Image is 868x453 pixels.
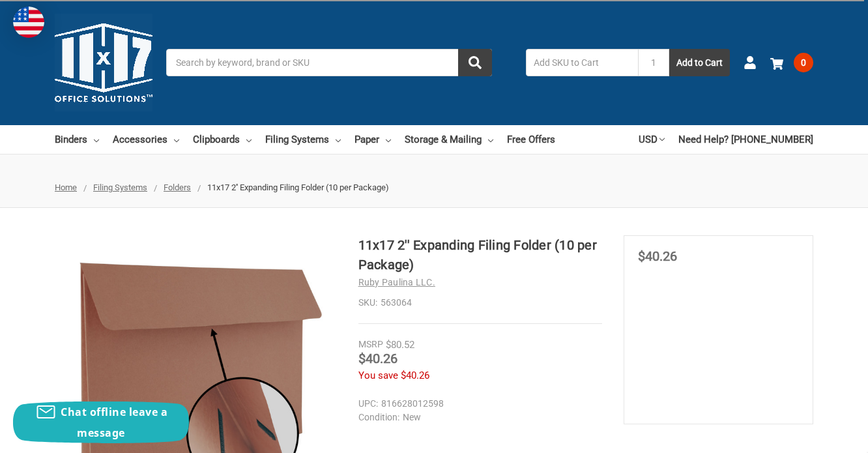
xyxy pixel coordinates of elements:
a: Free Offers [507,125,555,154]
dd: 816628012598 [358,397,596,411]
a: Ruby Paulina LLC. [358,277,435,287]
span: $40.26 [401,370,429,381]
img: 11x17.com [55,14,152,111]
a: Home [55,183,77,192]
img: duty and tax information for United States [13,7,44,38]
a: Accessories [113,125,179,154]
a: Storage & Mailing [405,125,493,154]
a: Folders [164,183,191,192]
dt: Condition: [358,411,399,424]
input: Search by keyword, brand or SKU [166,49,492,76]
span: $40.26 [358,351,398,366]
a: Binders [55,125,99,154]
span: Chat offline leave a message [61,405,167,440]
a: USD [639,125,665,154]
dt: SKU: [358,296,377,310]
a: 0 [770,46,813,80]
span: 11x17 2'' Expanding Filing Folder (10 per Package) [207,183,389,192]
span: $40.26 [638,248,677,264]
button: Chat offline leave a message [13,402,189,443]
h1: 11x17 2'' Expanding Filing Folder (10 per Package) [358,235,602,274]
a: Filing Systems [265,125,341,154]
div: MSRP [358,338,383,351]
a: Need Help? [PHONE_NUMBER] [678,125,813,154]
dt: UPC: [358,397,378,411]
input: Add SKU to Cart [526,49,638,76]
a: Clipboards [193,125,252,154]
span: $80.52 [386,339,414,351]
dd: New [358,411,596,424]
a: Paper [354,125,391,154]
dd: 563064 [358,296,602,310]
span: You save [358,370,398,381]
a: Filing Systems [93,183,147,192]
span: 0 [794,53,813,72]
button: Add to Cart [669,49,730,76]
